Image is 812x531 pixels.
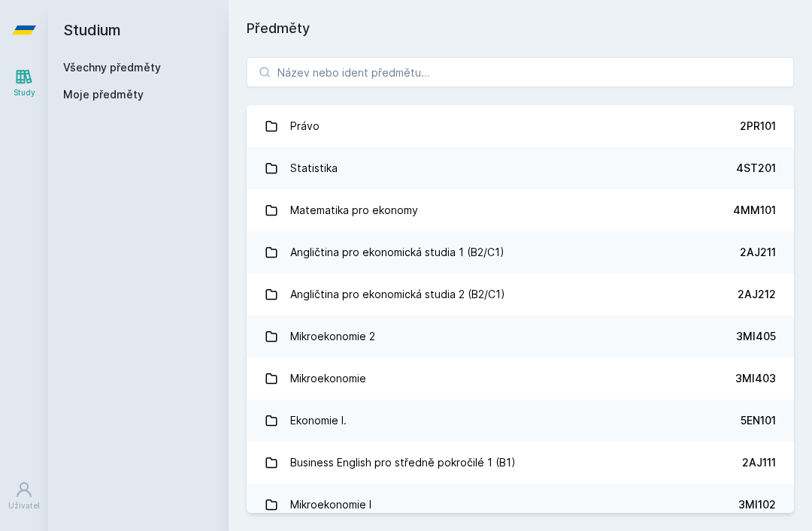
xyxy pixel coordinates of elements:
[63,87,144,102] span: Moje předměty
[3,60,45,106] a: Study
[247,18,794,39] h1: Předměty
[247,57,794,87] input: Název nebo ident předmětu…
[247,273,794,315] a: Angličtina pro ekonomická studia 2 (B2/C1) 2AJ212
[740,119,776,134] div: 2PR101
[742,455,776,470] div: 2AJ111
[247,105,794,147] a: Právo 2PR101
[736,329,776,344] div: 3MI405
[290,321,375,351] div: Mikroekonomie 2
[290,195,418,225] div: Matematika pro ekonomy
[290,406,347,436] div: Ekonomie I.
[247,231,794,273] a: Angličtina pro ekonomická studia 1 (B2/C1) 2AJ211
[733,203,776,218] div: 4MM101
[247,189,794,231] a: Matematika pro ekonomy 4MM101
[63,61,161,74] a: Všechny předměty
[290,153,338,183] div: Statistika
[247,358,794,400] a: Mikroekonomie 3MI403
[8,500,40,511] div: Uživatel
[735,371,776,386] div: 3MI403
[247,484,794,526] a: Mikroekonomie I 3MI102
[247,442,794,484] a: Business English pro středně pokročilé 1 (B1) 2AJ111
[741,413,776,428] div: 5EN101
[736,161,776,176] div: 4ST201
[738,287,776,302] div: 2AJ212
[247,315,794,358] a: Mikroekonomie 2 3MI405
[740,245,776,260] div: 2AJ211
[290,279,505,309] div: Angličtina pro ekonomická studia 2 (B2/C1)
[290,111,320,141] div: Právo
[290,237,504,267] div: Angličtina pro ekonomická studia 1 (B2/C1)
[3,473,45,519] a: Uživatel
[247,400,794,442] a: Ekonomie I. 5EN101
[738,497,776,512] div: 3MI102
[290,490,371,520] div: Mikroekonomie I
[247,147,794,189] a: Statistika 4ST201
[290,448,516,478] div: Business English pro středně pokročilé 1 (B1)
[290,364,366,394] div: Mikroekonomie
[14,87,35,98] div: Study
